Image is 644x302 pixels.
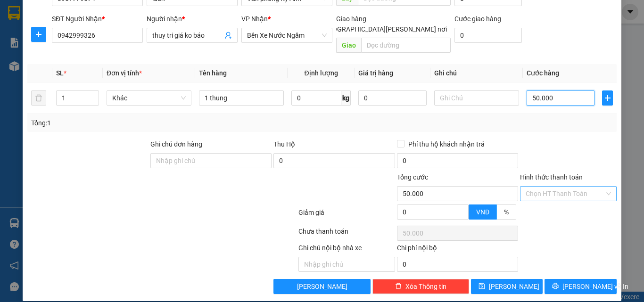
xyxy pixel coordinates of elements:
div: Ghi chú nội bộ nhà xe [298,243,395,257]
span: [GEOGRAPHIC_DATA][PERSON_NAME] nơi [318,24,451,34]
input: 0 [358,90,426,106]
input: Dọc đường [361,38,451,53]
span: Giao hàng [336,15,366,23]
button: plus [602,90,613,106]
span: Tổng cước [397,173,428,181]
span: [PERSON_NAME] và In [562,281,628,292]
span: kg [341,90,351,106]
label: Ghi chú đơn hàng [150,140,202,148]
button: delete [31,90,46,106]
input: Cước giao hàng [454,28,522,43]
span: Giao [336,38,361,53]
span: Bến Xe Nước Ngầm [247,28,327,42]
span: printer [552,283,559,290]
span: Phí thu hộ khách nhận trả [405,139,488,149]
button: printer[PERSON_NAME] và In [545,279,617,294]
input: Nhập ghi chú [298,257,395,272]
span: SL [56,69,64,77]
label: Cước giao hàng [454,15,501,23]
span: VP Nhận [241,15,268,23]
button: [PERSON_NAME] [273,279,370,294]
span: Khác [112,91,186,105]
span: user-add [224,32,232,39]
button: deleteXóa Thông tin [372,279,469,294]
span: % [504,208,509,216]
span: Thu Hộ [273,140,295,148]
input: Ghi Chú [434,90,519,106]
div: Giảm giá [297,207,396,224]
button: plus [31,27,46,42]
span: Giá trị hàng [358,69,393,77]
span: delete [395,283,402,290]
span: Đơn vị tính [107,69,142,77]
input: VD: Bàn, Ghế [199,90,284,106]
div: SĐT Người Nhận [52,14,143,24]
div: Người nhận [147,14,238,24]
input: Ghi chú đơn hàng [150,153,272,168]
span: [PERSON_NAME] [489,281,539,292]
div: Chưa thanh toán [297,226,396,243]
span: [PERSON_NAME] [297,281,347,292]
span: Tên hàng [199,69,227,77]
span: Định lượng [304,69,338,77]
span: Xóa Thông tin [405,281,446,292]
div: Tổng: 1 [31,118,249,128]
span: plus [32,31,46,38]
th: Ghi chú [430,64,523,82]
button: save[PERSON_NAME] [471,279,543,294]
label: Hình thức thanh toán [520,173,583,181]
span: Cước hàng [527,69,559,77]
span: save [479,283,485,290]
span: VND [476,208,489,216]
span: plus [603,94,612,102]
div: Chi phí nội bộ [397,243,518,257]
